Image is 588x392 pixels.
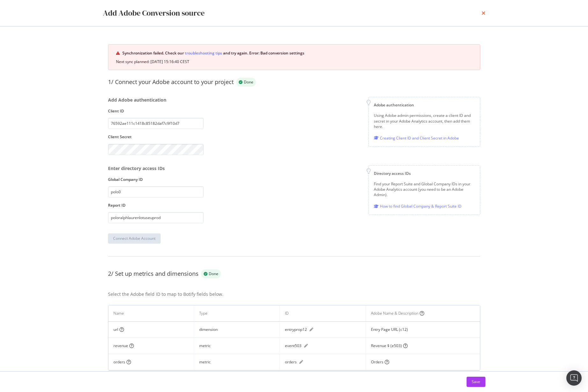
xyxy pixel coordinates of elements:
[194,338,280,354] td: metric
[371,359,383,365] div: Orders
[374,181,475,197] div: Find your Report Suite and Global Company IDs in your Adobe Analytics account (you need to be an ...
[371,310,475,316] div: Adobe Name & Description
[120,327,124,332] i: circle-question
[374,135,459,141] a: Creating Client ID and Client Secret in Adobe
[385,360,389,364] i: circle-question
[108,233,161,244] button: Connect Adobe Account
[108,177,204,182] label: Global Company ID
[108,203,204,208] label: Report ID
[108,165,204,172] div: Enter directory access IDs
[244,80,253,84] span: Done
[309,328,313,331] div: pen
[201,269,221,278] div: success label
[299,360,303,364] div: pen
[467,377,485,387] button: Save
[374,171,475,176] div: Directory access IDs
[122,50,472,56] div: Synchronization failed. Check our and try again. Error: Bad conversion settings
[113,327,118,332] div: url
[304,344,308,348] div: pen
[116,59,472,65] div: Next sync planned: [DATE] 15:16:40 CEST
[108,108,204,114] label: Client ID
[374,102,475,108] div: Adobe authentication
[103,8,205,18] div: Add Adobe Conversion source
[285,359,297,365] div: orders
[113,359,125,365] div: orders
[108,291,480,297] div: Select the Adobe field ID to map to Botify fields below.
[403,344,408,348] i: circle-question
[194,322,280,338] td: dimension
[127,360,131,364] i: circle-question
[108,44,480,70] div: danger banner
[374,203,461,210] a: How to find Global Company & Report Suite ID
[108,78,234,86] div: 1/ Connect your Adobe account to your project
[113,343,128,349] div: revenue
[108,270,199,278] div: 2/ Set up metrics and dimensions
[113,236,156,241] div: Connect Adobe Account
[482,8,485,18] div: times
[236,78,256,87] div: success label
[194,354,280,370] td: metric
[472,379,480,384] div: Save
[566,370,582,386] div: Open Intercom Messenger
[108,97,204,103] div: Add Adobe authentication
[285,327,307,332] div: entryprop12
[194,305,280,322] th: Type
[185,50,222,56] a: troubleshooting tips
[108,305,194,322] th: Name
[129,344,134,348] i: circle-question
[371,327,408,332] div: Entry Page URL (c12)
[420,311,424,316] i: circle-question
[285,343,301,349] div: event503
[371,343,402,349] div: Revenue $ (e503)
[280,305,366,322] th: ID
[108,134,204,139] label: Client Secret
[209,272,218,276] span: Done
[374,113,475,129] div: Using Adobe admin permissions, create a client ID and secret in your Adobe Analytics account, the...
